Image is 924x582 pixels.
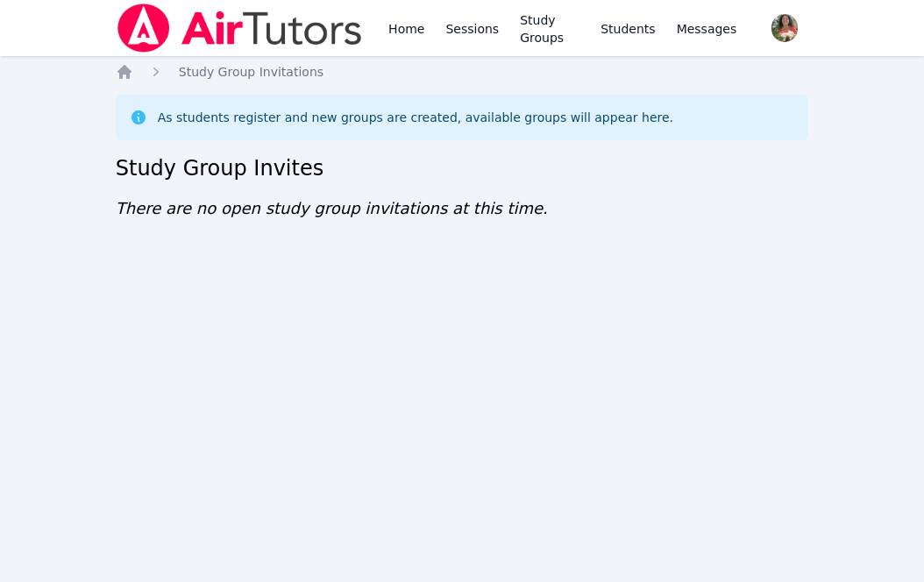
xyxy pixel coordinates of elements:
[116,199,548,217] span: There are no open study group invitations at this time.
[677,20,737,38] span: Messages
[179,63,323,81] a: Study Group Invitations
[158,109,673,126] div: As students register and new groups are created, available groups will appear here.
[179,65,323,79] span: Study Group Invitations
[116,4,364,53] img: Air Tutors
[116,63,809,81] nav: Breadcrumb
[116,154,809,182] h2: Study Group Invites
